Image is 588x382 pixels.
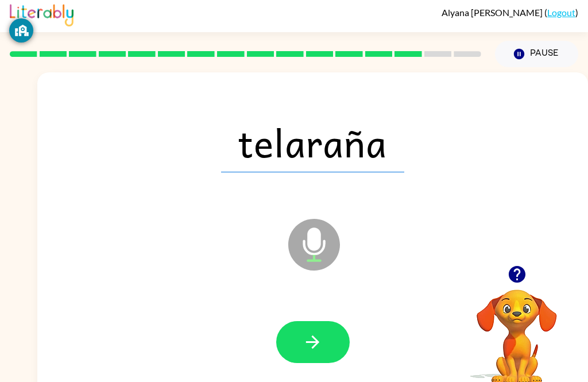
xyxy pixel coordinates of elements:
span: telaraña [221,113,404,172]
button: GoGuardian Privacy Information [9,18,33,43]
div: ( ) [442,7,578,18]
img: Literably [10,1,73,26]
span: Alyana [PERSON_NAME] [442,7,544,18]
a: Logout [547,7,575,18]
button: Pause [495,41,578,67]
